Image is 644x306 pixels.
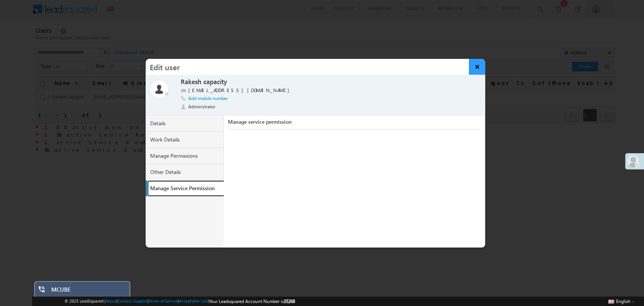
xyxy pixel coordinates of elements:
a: Add mobile number [188,95,228,101]
button: English [606,297,636,306]
a: Contact Support [118,298,148,303]
a: Manage Service Permission [147,180,226,197]
span: 35268 [284,298,295,304]
span: Administrator [188,103,216,110]
div: Manage service permission [227,118,480,129]
a: Manage Permissions [146,148,224,164]
a: Other Details [146,164,224,180]
a: Terms of Service [149,298,178,303]
label: [EMAIL_ADDRESS][DOMAIN_NAME] [188,87,293,94]
h3: Edit user [146,59,469,75]
span: English [616,298,630,304]
button: × [469,59,485,75]
a: Details [146,115,224,132]
span: Your Leadsquared Account Number is [209,298,295,304]
span: © 2025 LeadSquared | | | | | [65,298,295,305]
div: MCUBE [51,286,124,297]
a: Work Details [146,132,224,148]
label: Rakesh capacity [181,78,227,86]
a: Acceptable Use [179,298,208,303]
a: About [106,298,117,303]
